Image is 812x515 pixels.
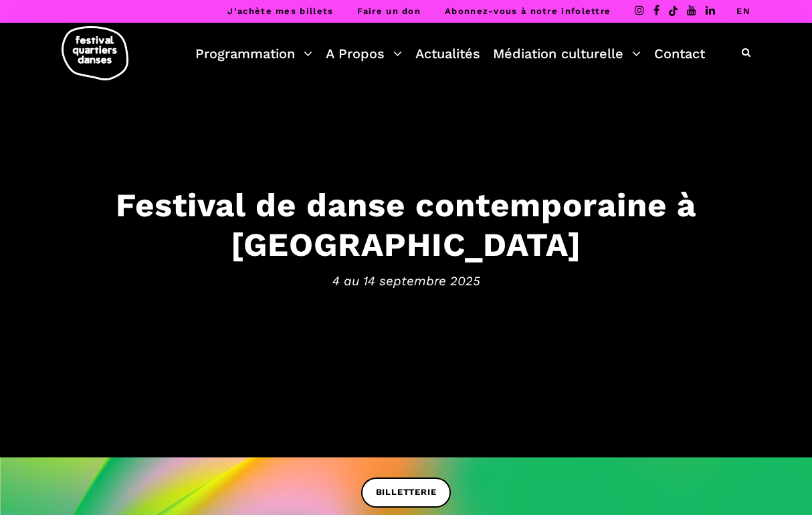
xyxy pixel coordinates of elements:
[195,42,312,65] a: Programmation
[357,6,421,16] a: Faire un don
[736,6,750,16] a: EN
[62,26,128,80] img: logo-fqd-med
[445,6,611,16] a: Abonnez-vous à notre infolettre
[415,42,480,65] a: Actualités
[493,42,641,65] a: Médiation culturelle
[654,42,705,65] a: Contact
[361,477,451,508] a: BILLETTERIE
[376,486,437,500] span: BILLETTERIE
[13,271,799,291] span: 4 au 14 septembre 2025
[227,6,333,16] a: J’achète mes billets
[326,42,402,65] a: A Propos
[13,186,799,265] h3: Festival de danse contemporaine à [GEOGRAPHIC_DATA]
